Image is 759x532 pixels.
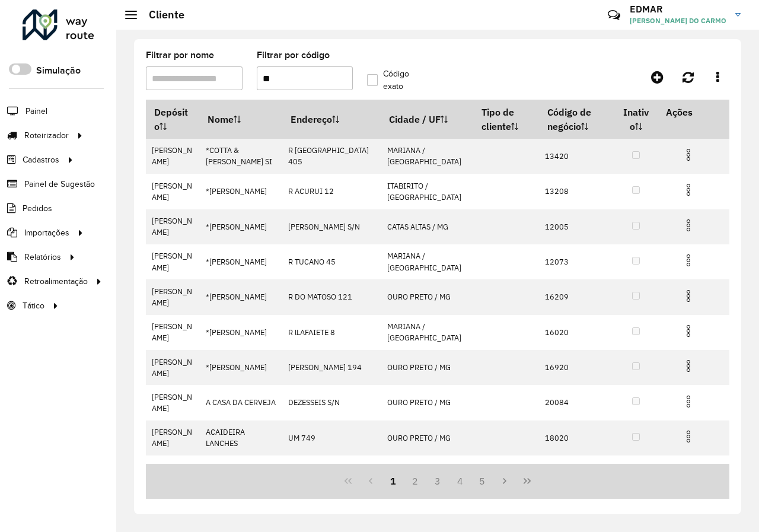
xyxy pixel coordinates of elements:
td: UM 749 [282,420,381,455]
td: 16209 [539,279,614,314]
td: R [GEOGRAPHIC_DATA] 405 [282,139,381,174]
span: Cadastros [23,154,59,166]
td: *[PERSON_NAME] [199,350,282,385]
td: ACAIDEIRA LANCHES [199,420,282,455]
button: 1 [382,470,404,492]
td: OURO PRETO / MG [381,350,474,385]
td: CATAS ALTAS / MG [381,209,474,244]
span: Painel [25,105,47,117]
th: Inativo [614,100,658,139]
td: 20221 [539,455,614,490]
td: [PERSON_NAME] S/N [282,209,381,244]
td: OURO PRETO / MG [381,279,474,314]
td: 13420 [539,139,614,174]
td: [PERSON_NAME] [146,315,199,350]
td: [PERSON_NAME] [146,385,199,420]
td: R ACURUI 12 [282,174,381,209]
label: Código exato [367,68,426,93]
button: 2 [404,470,426,492]
td: [PERSON_NAME] [146,174,199,209]
span: Retroalimentação [24,275,88,288]
td: 12073 [539,244,614,279]
td: A CASA DA CERVEJA [199,385,282,420]
label: Filtrar por código [257,48,330,62]
td: 13208 [539,174,614,209]
td: *[PERSON_NAME] [199,279,282,314]
td: [PERSON_NAME] [146,279,199,314]
td: [PERSON_NAME] 273 [282,455,381,490]
td: R lLAFAIETE 8 [282,315,381,350]
button: 5 [471,470,494,492]
td: ACOUGUE IMPERIAL LT [199,455,282,490]
th: Nome [199,100,282,139]
td: R TUCANO 45 [282,244,381,279]
span: Tático [23,300,44,312]
span: Roteirizador [24,129,69,142]
label: Simulação [36,63,81,78]
th: Tipo de cliente [473,100,538,139]
td: DEZESSEIS S/N [282,385,381,420]
td: MARIANA / [GEOGRAPHIC_DATA] [381,139,474,174]
h3: EDMAR [630,4,726,15]
span: Pedidos [23,202,52,215]
td: OURO PRETO / MG [381,385,474,420]
td: *[PERSON_NAME] [199,209,282,244]
span: Importações [24,227,69,239]
a: Contato Rápido [601,2,627,28]
button: 3 [426,470,449,492]
th: Cidade / UF [381,100,474,139]
td: *[PERSON_NAME] [199,174,282,209]
td: 20084 [539,385,614,420]
td: [PERSON_NAME] [146,139,199,174]
span: Painel de Sugestão [24,178,95,190]
td: 12005 [539,209,614,244]
span: Relatórios [24,251,61,263]
td: *[PERSON_NAME] [199,244,282,279]
td: MARIANA / [GEOGRAPHIC_DATA] [381,244,474,279]
th: Código de negócio [539,100,614,139]
td: 18020 [539,420,614,455]
td: ITABIRITO / [GEOGRAPHIC_DATA] [381,174,474,209]
td: 16020 [539,315,614,350]
h2: Cliente [137,8,184,21]
td: [PERSON_NAME] [146,244,199,279]
td: [PERSON_NAME] [146,455,199,490]
th: Endereço [282,100,381,139]
button: Next Page [493,470,516,492]
td: 16920 [539,350,614,385]
td: [PERSON_NAME] [146,209,199,244]
td: BOM JESUS DO AMPARO / MG [381,455,474,490]
td: [PERSON_NAME] 194 [282,350,381,385]
td: *COTTA & [PERSON_NAME] SI [199,139,282,174]
label: Filtrar por nome [146,48,214,62]
th: Depósito [146,100,199,139]
button: 4 [449,470,471,492]
td: *[PERSON_NAME] [199,315,282,350]
td: [PERSON_NAME] [146,350,199,385]
td: [PERSON_NAME] [146,420,199,455]
td: R DO MATOSO 121 [282,279,381,314]
span: [PERSON_NAME] DO CARMO [630,15,726,26]
td: OURO PRETO / MG [381,420,474,455]
button: Last Page [516,470,538,492]
th: Ações [658,100,729,125]
td: MARIANA / [GEOGRAPHIC_DATA] [381,315,474,350]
